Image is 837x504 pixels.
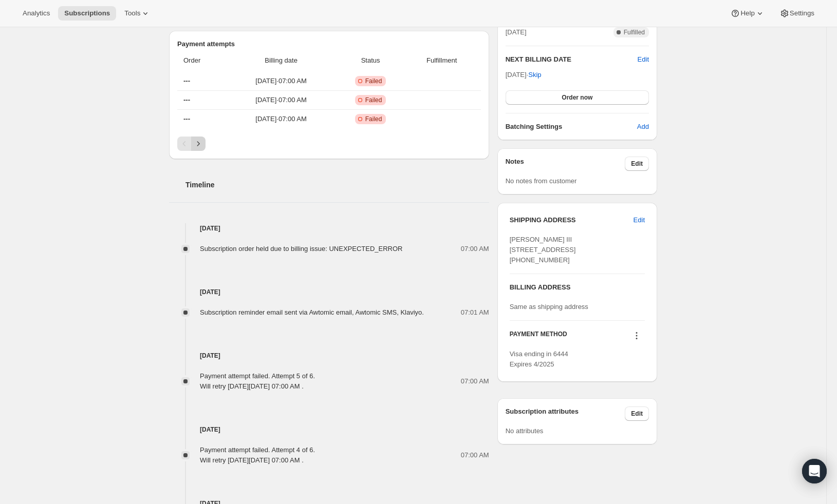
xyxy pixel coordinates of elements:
span: [DATE] · 07:00 AM [230,76,332,86]
span: Status [338,55,402,66]
h6: Batching Settings [506,122,637,132]
span: Skip [528,70,541,80]
span: Add [637,122,649,132]
span: Edit [631,160,643,168]
h4: [DATE] [169,287,489,297]
button: Skip [522,67,547,83]
h3: Notes [506,157,625,171]
span: Billing date [230,55,332,66]
span: Tools [124,9,140,17]
span: Settings [790,9,814,17]
span: No notes from customer [506,177,577,185]
span: Subscription order held due to billing issue: UNEXPECTED_ERROR [200,245,403,253]
span: --- [183,96,190,104]
h3: SHIPPING ADDRESS [510,215,634,225]
h2: Payment attempts [177,39,481,49]
span: Analytics [23,9,50,17]
span: Failed [365,115,382,123]
div: Payment attempt failed. Attempt 5 of 6. Will retry [DATE][DATE] 07:00 AM . [200,371,315,392]
span: 07:00 AM [461,450,489,460]
span: [DATE] [506,27,527,37]
span: [PERSON_NAME] III [STREET_ADDRESS] [PHONE_NUMBER] [510,236,576,264]
span: Subscriptions [64,9,110,17]
span: No attributes [506,427,544,435]
h3: Subscription attributes [506,406,625,421]
span: Visa ending in 6444 Expires 4/2025 [510,350,568,368]
span: Failed [365,96,382,104]
button: Next [191,137,206,151]
span: --- [183,77,190,85]
span: 07:01 AM [461,307,489,318]
button: Edit [627,212,651,228]
h3: PAYMENT METHOD [510,330,567,344]
button: Edit [625,157,649,171]
h2: Timeline [185,180,489,190]
button: Subscriptions [58,6,116,21]
span: 07:00 AM [461,244,489,254]
span: Subscription reminder email sent via Awtomic email, Awtomic SMS, Klaviyo. [200,308,424,316]
button: Add [631,119,655,135]
div: Open Intercom Messenger [802,459,827,483]
span: [DATE] · 07:00 AM [230,114,332,124]
h4: [DATE] [169,351,489,361]
button: Edit [625,406,649,421]
span: 07:00 AM [461,376,489,386]
button: Tools [118,6,157,21]
span: Fulfillment [409,55,475,66]
h4: [DATE] [169,424,489,435]
span: [DATE] · 07:00 AM [230,95,332,105]
nav: Pagination [177,137,481,151]
h4: [DATE] [169,223,489,234]
h3: BILLING ADDRESS [510,282,645,293]
span: Fulfilled [624,28,645,36]
span: Same as shipping address [510,303,588,311]
span: Help [740,9,754,17]
span: Order now [562,93,592,102]
span: Edit [631,410,643,418]
button: Settings [773,6,821,21]
button: Order now [506,90,649,105]
th: Order [177,49,227,72]
span: Edit [634,215,645,225]
div: Payment attempt failed. Attempt 4 of 6. Will retry [DATE][DATE] 07:00 AM . [200,445,315,466]
button: Edit [638,54,649,65]
button: Help [724,6,771,21]
h2: NEXT BILLING DATE [506,54,638,65]
button: Analytics [16,6,56,21]
span: [DATE] · [506,71,542,79]
span: --- [183,115,190,123]
span: Failed [365,77,382,85]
